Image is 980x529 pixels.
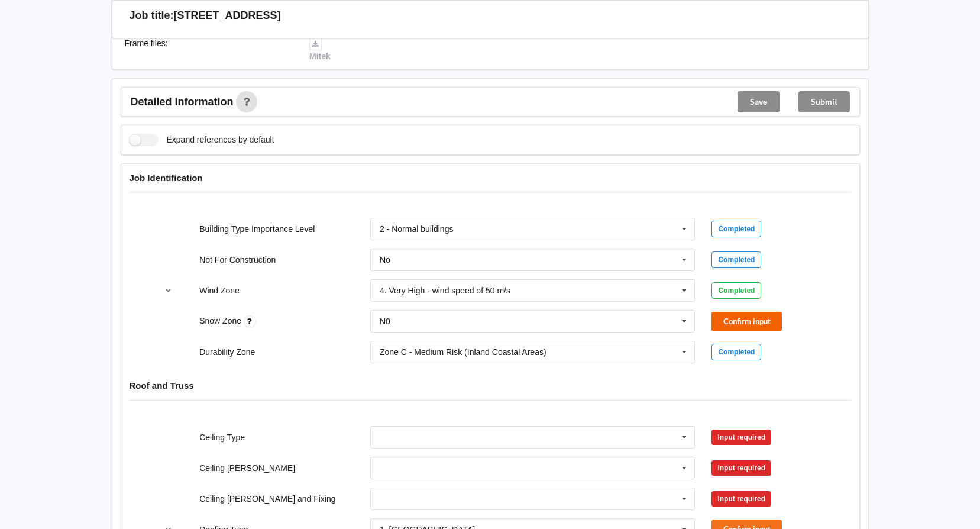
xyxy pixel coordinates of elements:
[131,96,234,107] span: Detailed information
[130,134,274,146] label: Expand references by default
[130,9,174,22] h3: Job title:
[711,312,782,331] button: Confirm input
[711,282,761,299] div: Completed
[309,38,331,61] a: Mitek
[199,255,276,264] label: Not For Construction
[130,380,851,391] h4: Roof and Truss
[711,344,761,360] div: Completed
[711,221,761,237] div: Completed
[157,280,180,301] button: reference-toggle
[380,348,546,356] div: Zone C - Medium Risk (Inland Coastal Areas)
[711,460,771,476] div: Input required
[711,251,761,268] div: Completed
[130,172,851,183] h4: Job Identification
[380,256,390,264] div: No
[380,225,454,233] div: 2 - Normal buildings
[117,37,302,62] div: Frame files :
[380,286,510,295] div: 4. Very High - wind speed of 50 m/s
[199,494,335,504] label: Ceiling [PERSON_NAME] and Fixing
[199,433,245,442] label: Ceiling Type
[199,316,244,325] label: Snow Zone
[199,347,255,357] label: Durability Zone
[380,317,390,325] div: N0
[711,491,771,507] div: Input required
[199,463,295,473] label: Ceiling [PERSON_NAME]
[711,430,771,445] div: Input required
[199,224,315,234] label: Building Type Importance Level
[199,286,240,295] label: Wind Zone
[174,9,281,22] h3: [STREET_ADDRESS]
